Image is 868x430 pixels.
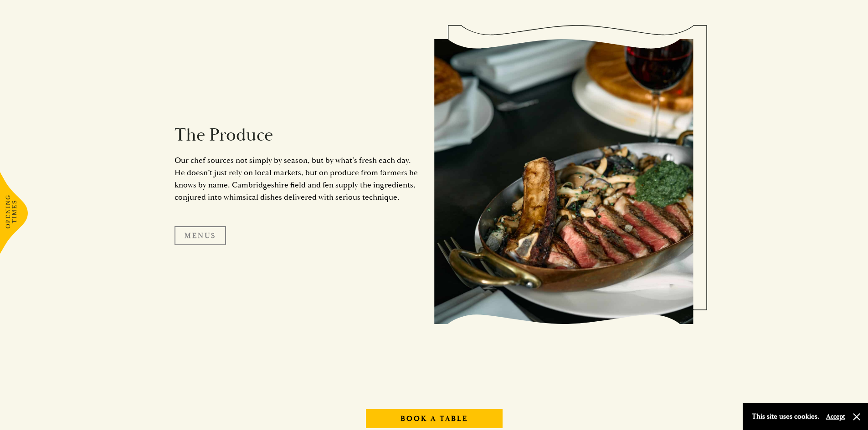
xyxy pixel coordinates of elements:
p: This site uses cookies. [752,410,819,423]
a: Menus [175,226,226,245]
h2: The Produce [175,124,421,146]
button: Close and accept [852,412,861,421]
button: Accept [826,412,845,421]
a: Book A Table [366,409,503,428]
p: Our chef sources not simply by season, but by what’s fresh each day. He doesn’t just rely on loca... [175,154,421,203]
